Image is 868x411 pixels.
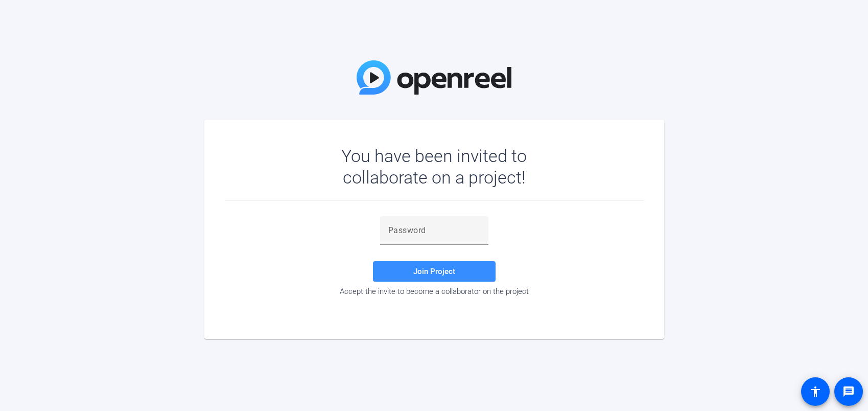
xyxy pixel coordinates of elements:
[312,145,556,188] div: You have been invited to collaborate on a project!
[809,385,822,398] mat-icon: accessibility
[388,224,480,237] input: Password
[842,385,855,398] mat-icon: message
[225,287,644,296] div: Accept the invite to become a collaborator on the project
[357,60,512,95] img: OpenReel Logo
[373,261,496,282] button: Join Project
[413,267,455,276] span: Join Project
